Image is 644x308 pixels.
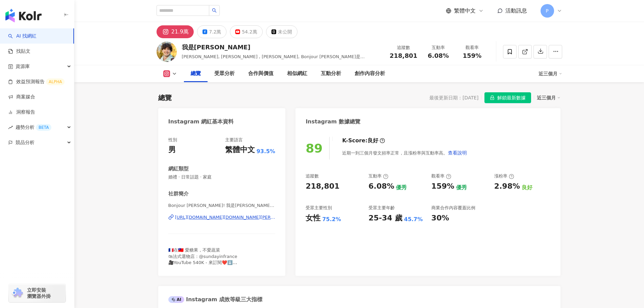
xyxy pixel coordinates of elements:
div: 我是[PERSON_NAME] [182,43,382,51]
button: 21.9萬 [157,25,194,38]
div: AI [168,296,185,303]
div: 良好 [522,184,532,191]
div: 性別 [168,137,177,143]
div: 社群簡介 [168,190,189,197]
div: 75.2% [322,216,341,223]
a: 商案媒合 [8,94,35,100]
div: 218,801 [306,181,339,192]
a: 找貼文 [8,48,30,55]
div: 總覽 [158,93,172,102]
a: [URL][DOMAIN_NAME][DOMAIN_NAME][PERSON_NAME] [168,214,276,220]
div: 觀看率 [459,44,485,51]
a: 效益預測報告ALPHA [8,78,65,85]
div: 總覽 [191,70,201,78]
div: 互動分析 [321,70,341,78]
div: 2.98% [494,181,520,192]
div: 受眾分析 [214,70,235,78]
img: KOL Avatar [157,42,177,62]
div: 159% [431,181,454,192]
div: [URL][DOMAIN_NAME][DOMAIN_NAME][PERSON_NAME] [175,214,276,220]
a: searchAI 找網紅 [8,33,37,40]
div: 主要語言 [225,137,243,143]
img: logo [5,9,42,22]
span: lock [490,95,495,100]
div: 漲粉率 [494,173,514,179]
button: 解鎖最新數據 [484,92,531,103]
div: 優秀 [396,184,407,191]
span: 立即安裝 瀏覽器外掛 [27,287,51,299]
div: 近期一到三個月發文頻率正常，且漲粉率與互動率高。 [342,146,467,160]
a: 洞察報告 [8,109,35,116]
span: 競品分析 [16,135,34,150]
button: 7.2萬 [197,25,226,38]
div: 男 [168,145,176,155]
div: 45.7% [404,216,423,223]
div: 近三個月 [539,68,562,79]
span: 資源庫 [16,59,30,74]
div: 優秀 [456,184,467,191]
div: 6.08% [368,181,394,192]
div: Instagram 數據總覽 [306,118,360,125]
span: 趨勢分析 [16,120,51,135]
div: 相似網紅 [287,70,307,78]
div: 89 [306,141,323,155]
div: K-Score : [342,137,385,144]
div: 商業合作內容覆蓋比例 [431,205,475,211]
a: chrome extension立即安裝 瀏覽器外掛 [9,284,66,302]
div: 30% [431,213,449,223]
div: 網紅類型 [168,165,189,172]
div: 良好 [367,137,378,144]
div: 互動率 [368,173,388,179]
button: 54.2萬 [230,25,262,38]
span: Bonjour [PERSON_NAME]! 我是[PERSON_NAME] | bonjour.[PERSON_NAME] [168,203,276,209]
div: 21.9萬 [171,27,189,37]
span: search [212,8,217,13]
div: 追蹤數 [306,173,319,179]
div: 繁體中文 [225,145,255,155]
div: Instagram 網紅基本資料 [168,118,234,125]
span: 查看說明 [448,150,467,156]
div: 7.2萬 [209,27,221,37]
div: 近三個月 [537,93,560,102]
span: 6.08% [428,52,449,59]
div: 受眾主要年齡 [368,205,395,211]
div: 25-34 歲 [368,213,402,223]
div: 互動率 [426,44,451,51]
span: [PERSON_NAME], [PERSON_NAME] , [PERSON_NAME], Bonjour [PERSON_NAME]是[PERSON_NAME] [182,54,365,66]
img: chrome extension [11,288,24,299]
span: P [546,7,548,15]
span: 93.5% [257,148,276,155]
span: 活動訊息 [505,7,527,14]
div: 受眾主要性別 [306,205,332,211]
div: 最後更新日期：[DATE] [429,95,478,100]
div: 54.2萬 [242,27,257,37]
span: 解鎖最新數據 [497,93,526,103]
div: 觀看率 [431,173,451,179]
div: 未公開 [278,27,292,37]
span: 繁體中文 [454,7,476,15]
div: 合作與價值 [248,70,273,78]
span: 婚禮 · 日常話題 · 家庭 [168,174,276,180]
span: 218,801 [390,52,418,59]
span: 159% [463,52,482,59]
span: rise [8,125,13,130]
span: 🇫🇷在🇹🇼 愛糖果，不愛蔬菜 🛍法式選物店：@sundayinfrance 🎥YouTube 540K - 來訂閱❤️⬇️ 📚我的法文線上課程🔗⬇️ [168,247,237,271]
div: Instagram 成效等級三大指標 [168,296,262,303]
div: BETA [36,124,51,131]
button: 查看說明 [448,146,467,160]
div: 創作內容分析 [355,70,385,78]
button: 未公開 [266,25,297,38]
div: 追蹤數 [390,44,418,51]
div: 女性 [306,213,320,223]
